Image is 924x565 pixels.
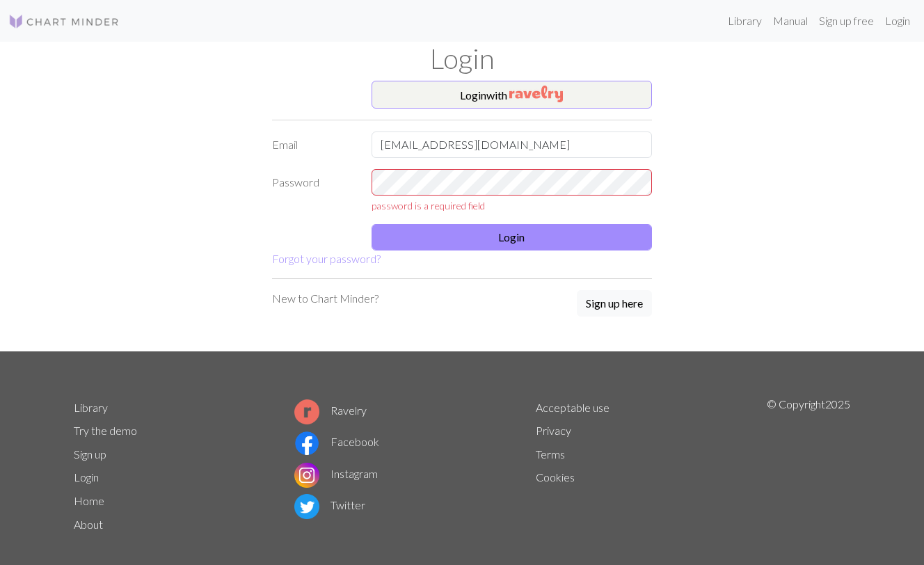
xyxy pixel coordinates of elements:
[536,401,610,414] a: Acceptable use
[74,424,137,437] a: Try the demo
[767,396,850,536] p: © Copyright 2025
[577,290,652,318] a: Sign up here
[767,7,813,35] a: Manual
[264,132,363,158] label: Email
[74,518,103,531] a: About
[294,498,365,511] a: Twitter
[294,404,367,417] a: Ravelry
[294,494,319,519] img: Twitter logo
[264,169,363,213] label: Password
[74,401,108,414] a: Library
[294,435,379,448] a: Facebook
[372,198,653,213] div: password is a required field
[536,424,571,437] a: Privacy
[294,467,378,480] a: Instagram
[536,447,565,461] a: Terms
[8,13,120,30] img: Logo
[294,463,319,488] img: Instagram logo
[272,252,381,265] a: Forgot your password?
[577,290,652,317] button: Sign up here
[372,81,653,109] button: Loginwith
[813,7,879,35] a: Sign up free
[722,7,767,35] a: Library
[879,7,916,35] a: Login
[536,470,575,484] a: Cookies
[272,290,379,307] p: New to Chart Minder?
[294,399,319,424] img: Ravelry logo
[372,224,653,250] button: Login
[74,470,99,484] a: Login
[65,42,859,75] h1: Login
[509,86,563,102] img: Ravelry
[74,494,104,507] a: Home
[294,431,319,456] img: Facebook logo
[74,447,106,461] a: Sign up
